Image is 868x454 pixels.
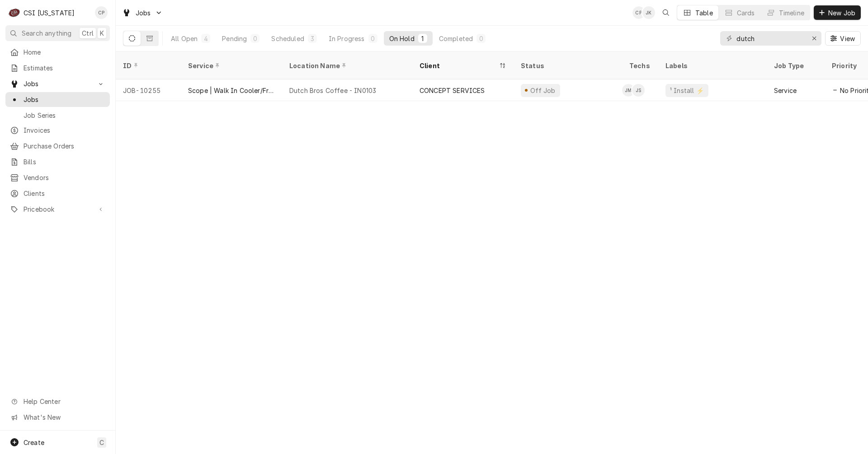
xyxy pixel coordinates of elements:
[420,61,497,70] div: Client
[5,170,110,185] a: Vendors
[632,6,645,19] div: CP
[695,8,713,18] div: Table
[5,154,110,169] a: Bills
[622,84,635,97] div: JM
[118,5,166,20] a: Go to Jobs
[529,86,557,95] div: Off Job
[95,6,108,19] div: CP
[5,202,110,217] a: Go to Pricebook
[136,8,151,18] span: Jobs
[24,47,105,57] span: Home
[24,63,105,73] span: Estimates
[5,60,110,75] a: Estimates
[203,34,208,43] div: 4
[99,438,104,447] span: C
[289,61,403,70] div: Location Name
[22,28,71,38] span: Search anything
[632,6,645,19] div: Craig Pierce's Avatar
[188,61,273,70] div: Service
[24,204,92,214] span: Pricebook
[389,34,415,43] div: On Hold
[629,61,651,70] div: Techs
[659,5,673,20] button: Open search
[95,6,108,19] div: Craig Pierce's Avatar
[807,31,821,46] button: Erase input
[116,79,181,101] div: JOB-10255
[24,173,105,182] span: Vendors
[5,410,110,425] a: Go to What's New
[439,34,473,43] div: Completed
[24,79,92,88] span: Jobs
[24,412,104,422] span: What's New
[5,76,110,91] a: Go to Jobs
[779,8,804,18] div: Timeline
[632,84,645,97] div: Jesus Salas's Avatar
[24,111,105,120] span: Job Series
[252,34,258,43] div: 0
[310,34,315,43] div: 3
[420,34,425,43] div: 1
[24,95,105,104] span: Jobs
[736,31,804,46] input: Keyword search
[838,34,857,43] span: View
[289,86,376,95] div: Dutch Bros Coffee - IN0103
[24,141,105,151] span: Purchase Orders
[737,8,755,18] div: Cards
[8,6,21,19] div: C
[642,6,655,19] div: Jeff Kuehl's Avatar
[123,61,172,70] div: ID
[222,34,247,43] div: Pending
[5,45,110,60] a: Home
[665,61,759,70] div: Labels
[5,92,110,107] a: Jobs
[5,186,110,201] a: Clients
[814,5,861,20] button: New Job
[774,61,817,70] div: Job Type
[329,34,365,43] div: In Progress
[5,139,110,153] a: Purchase Orders
[632,84,645,97] div: JS
[100,28,104,38] span: K
[188,86,275,95] div: Scope | Walk In Cooler/Freezer Install
[24,189,105,198] span: Clients
[5,108,110,123] a: Job Series
[370,34,376,43] div: 0
[478,34,484,43] div: 0
[825,31,861,46] button: View
[82,28,94,38] span: Ctrl
[420,86,485,95] div: CONCEPT SERVICES
[622,84,635,97] div: Jay Maiden's Avatar
[171,34,198,43] div: All Open
[521,61,613,70] div: Status
[5,25,110,41] button: Search anythingCtrlK
[24,157,105,167] span: Bills
[5,394,110,409] a: Go to Help Center
[669,86,705,95] div: ¹ Install ⚡️
[5,123,110,138] a: Invoices
[271,34,304,43] div: Scheduled
[774,86,797,95] div: Service
[24,125,105,135] span: Invoices
[24,439,44,446] span: Create
[642,6,655,19] div: JK
[24,397,104,406] span: Help Center
[826,8,857,18] span: New Job
[8,6,21,19] div: CSI Kentucky's Avatar
[24,8,75,18] div: CSI [US_STATE]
